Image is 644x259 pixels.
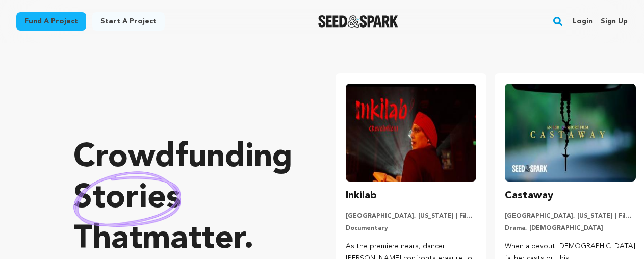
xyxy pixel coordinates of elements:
img: Inkilab image [346,84,477,182]
img: hand sketched image [73,171,181,227]
span: matter [142,223,244,256]
p: [GEOGRAPHIC_DATA], [US_STATE] | Film Short [505,212,636,220]
h3: Inkilab [346,188,377,204]
a: Fund a project [16,12,86,31]
img: Seed&Spark Logo Dark Mode [318,15,398,28]
h3: Castaway [505,188,553,204]
img: Castaway image [505,84,636,182]
p: Drama, [DEMOGRAPHIC_DATA] [505,224,636,232]
a: Login [573,13,593,30]
p: Documentary [346,224,477,232]
a: Sign up [601,13,628,30]
a: Seed&Spark Homepage [318,15,398,28]
p: [GEOGRAPHIC_DATA], [US_STATE] | Film Feature [346,212,477,220]
a: Start a project [92,12,165,31]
